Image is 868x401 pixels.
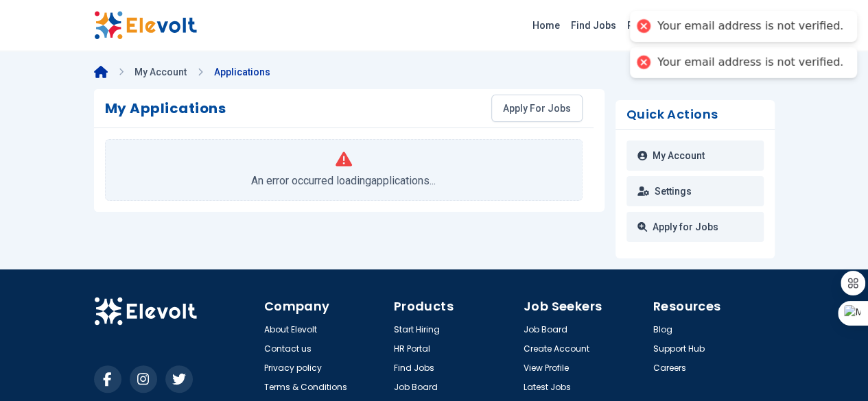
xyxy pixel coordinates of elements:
[394,297,515,316] h4: Products
[524,382,571,393] a: Latest Jobs
[626,108,764,121] h3: Quick Actions
[524,324,567,335] a: Job Board
[527,14,565,36] a: Home
[657,56,843,70] div: Your email address is not verified.
[251,173,436,189] p: An error occurred loading applications ...
[524,363,569,374] a: View Profile
[394,382,438,393] a: Job Board
[524,297,645,316] h4: Job Seekers
[94,11,197,40] img: Elevolt
[491,95,583,122] a: Apply For Jobs
[653,324,672,335] a: Blog
[524,343,589,354] a: Create Account
[264,363,322,374] a: Privacy policy
[394,343,430,354] a: HR Portal
[799,335,868,401] iframe: Chat Widget
[134,66,187,77] a: My Account
[626,176,764,206] a: Settings
[394,324,440,335] a: Start Hiring
[565,14,622,36] a: Find Jobs
[264,324,317,335] a: About Elevolt
[394,363,434,374] a: Find Jobs
[264,343,312,354] a: Contact us
[626,141,764,171] a: My Account
[653,297,775,316] h4: Resources
[653,343,705,354] a: Support Hub
[105,99,226,118] h2: My Applications
[214,66,270,77] a: Applications
[264,297,386,316] h4: Company
[94,297,197,326] img: Elevolt
[264,382,347,393] a: Terms & Conditions
[626,212,764,242] a: Apply for Jobs
[653,363,686,374] a: Careers
[622,14,682,36] a: Resources
[657,19,843,34] div: Your email address is not verified.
